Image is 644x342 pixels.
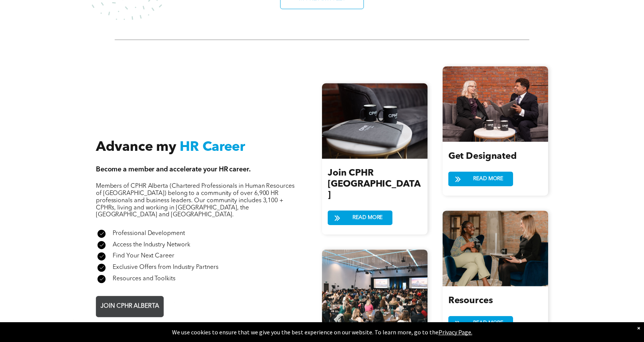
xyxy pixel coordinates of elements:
span: Professional Development [113,230,185,237]
span: Advance my [96,141,176,154]
span: Get Designated [448,152,517,161]
span: JOIN CPHR ALBERTA [98,299,161,314]
a: READ MORE [448,316,513,331]
a: READ MORE [328,211,392,225]
span: Find Your Next Career [113,253,174,259]
span: Join CPHR [GEOGRAPHIC_DATA] [328,169,421,200]
span: READ MORE [470,316,506,331]
span: Resources [448,296,493,305]
a: Privacy Page. [438,328,472,336]
span: Access the Industry Network [113,242,190,248]
span: READ MORE [350,211,385,225]
span: READ MORE [470,172,506,186]
a: READ MORE [448,172,513,187]
span: Become a member and accelerate your HR career. [96,166,251,173]
a: JOIN CPHR ALBERTA [96,296,164,317]
div: Dismiss notification [637,324,640,332]
span: Members of CPHR Alberta (Chartered Professionals in Human Resources of [GEOGRAPHIC_DATA]) belong ... [96,183,295,218]
span: HR Career [180,141,245,154]
span: Resources and Toolkits [113,276,175,282]
span: Exclusive Offers from Industry Partners [113,264,218,270]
